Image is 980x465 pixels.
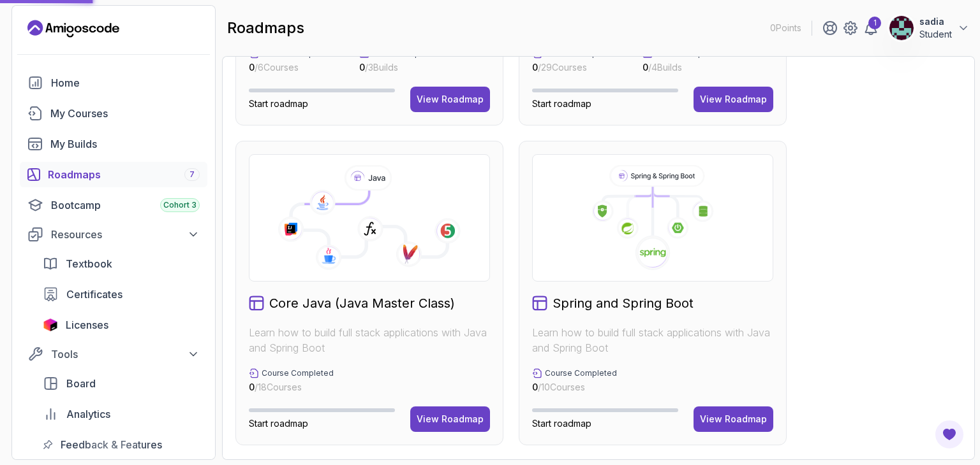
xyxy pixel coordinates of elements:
[66,287,122,302] span: Certificates
[249,382,255,392] span: 0
[262,368,334,378] p: Course Completed
[227,18,304,38] h2: roadmaps
[642,62,648,73] span: 0
[66,376,96,391] span: Board
[249,62,255,73] span: 0
[35,251,207,276] a: textbook
[417,413,484,426] div: View Roadmap
[770,22,801,34] p: 0 Points
[417,93,484,106] div: View Roadmap
[51,227,200,242] div: Resources
[249,98,308,109] span: Start roadmap
[410,87,490,112] button: View Roadmap
[51,347,200,362] div: Tools
[269,294,455,312] h2: Core Java (Java Master Class)
[51,197,200,213] div: Bootcamp
[20,70,207,96] a: home
[27,18,119,39] a: Landing page
[43,318,58,331] img: jetbrains icon
[532,381,617,394] p: / 10 Courses
[700,93,767,106] div: View Roadmap
[694,406,773,432] button: View Roadmap
[249,61,334,74] p: / 6 Courses
[553,294,694,312] h2: Spring and Spring Boot
[545,368,617,378] p: Course Completed
[50,106,200,121] div: My Courses
[532,382,538,392] span: 0
[359,61,440,74] p: / 3 Builds
[532,62,538,73] span: 0
[189,169,195,180] span: 7
[20,223,207,246] button: Resources
[889,16,914,40] img: user profile image
[51,75,200,90] div: Home
[863,20,879,36] a: 1
[532,418,591,429] span: Start roadmap
[35,282,207,307] a: certificates
[66,256,112,271] span: Textbook
[20,131,207,157] a: builds
[700,413,767,426] div: View Roadmap
[889,15,970,41] button: user profile imagesadiaStudent
[20,101,207,126] a: courses
[20,192,207,218] a: bootcamp
[163,200,197,210] span: Cohort 3
[532,61,617,74] p: / 29 Courses
[868,17,881,29] div: 1
[919,28,952,41] p: Student
[249,325,490,355] p: Learn how to build full stack applications with Java and Spring Boot
[934,419,965,450] button: Open Feedback Button
[66,406,110,422] span: Analytics
[532,98,591,109] span: Start roadmap
[20,162,207,187] a: roadmaps
[50,136,200,152] div: My Builds
[66,317,108,333] span: Licenses
[410,406,490,432] button: View Roadmap
[249,381,334,394] p: / 18 Courses
[35,371,207,396] a: board
[61,437,162,452] span: Feedback & Features
[532,325,773,355] p: Learn how to build full stack applications with Java and Spring Boot
[35,401,207,427] a: analytics
[919,15,952,28] p: sadia
[35,312,207,338] a: licenses
[20,343,207,366] button: Tools
[642,61,723,74] p: / 4 Builds
[48,167,200,182] div: Roadmaps
[249,418,308,429] span: Start roadmap
[35,432,207,457] a: feedback
[359,62,365,73] span: 0
[694,87,773,112] button: View Roadmap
